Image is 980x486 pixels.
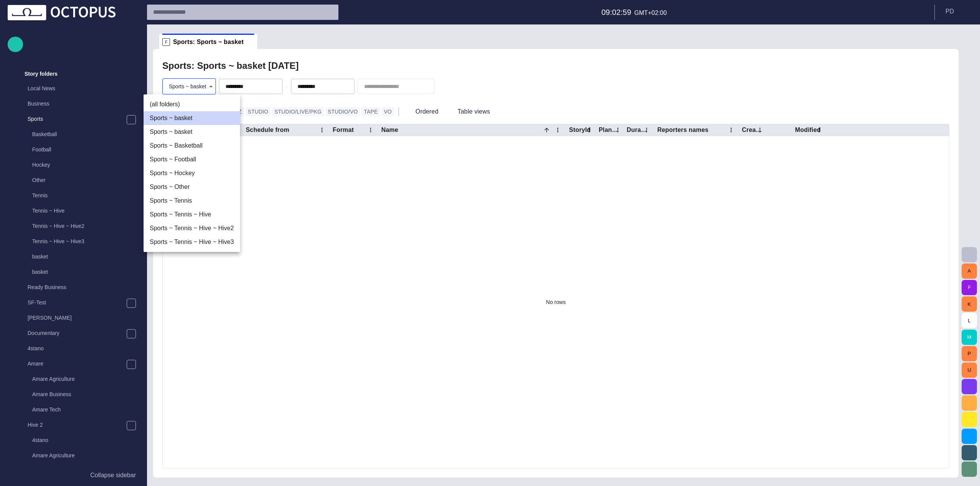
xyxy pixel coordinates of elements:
[144,235,240,249] li: Sports ~ Tennis ~ Hive ~ Hive3
[144,139,240,153] li: Sports ~ Basketball
[144,208,240,221] li: Sports ~ Tennis ~ Hive
[144,98,240,111] li: (all folders)
[144,166,240,180] li: Sports ~ Hockey
[144,194,240,208] li: Sports ~ Tennis
[144,125,240,139] li: Sports ~ basket
[144,153,240,166] li: Sports ~ Football
[144,111,240,125] li: Sports ~ basket
[144,221,240,235] li: Sports ~ Tennis ~ Hive ~ Hive2
[144,180,240,194] li: Sports ~ Other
